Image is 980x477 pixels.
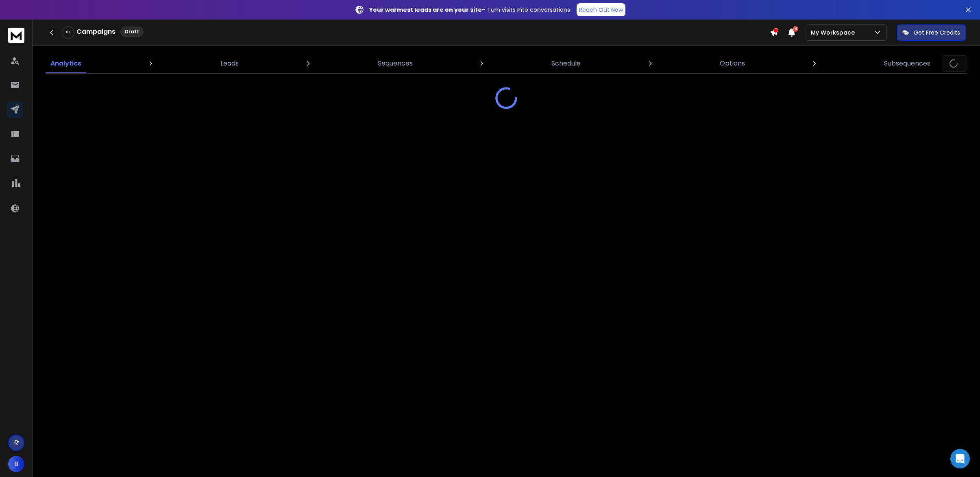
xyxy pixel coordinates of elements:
[950,449,970,468] div: Open Intercom Messenger
[369,6,570,14] p: – Turn visits into conversations
[884,59,930,68] p: Subsequences
[66,30,70,35] p: 0 %
[547,54,586,73] a: Schedule
[811,28,858,37] p: My Workspace
[46,54,86,73] a: Analytics
[879,54,935,73] a: Subsequences
[50,59,81,68] p: Analytics
[897,24,966,41] button: Get Free Credits
[378,59,413,68] p: Sequences
[793,26,798,32] span: 14
[220,59,239,68] p: Leads
[369,6,482,14] strong: Your warmest leads are on your site
[216,54,244,73] a: Leads
[8,28,24,43] img: logo
[120,26,144,37] div: Draft
[373,54,418,73] a: Sequences
[8,456,24,472] button: B
[720,59,745,68] p: Options
[715,54,750,73] a: Options
[76,27,115,37] h1: Campaigns
[577,3,625,16] a: Reach Out Now
[579,6,623,14] p: Reach Out Now
[551,59,581,68] p: Schedule
[914,28,960,37] p: Get Free Credits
